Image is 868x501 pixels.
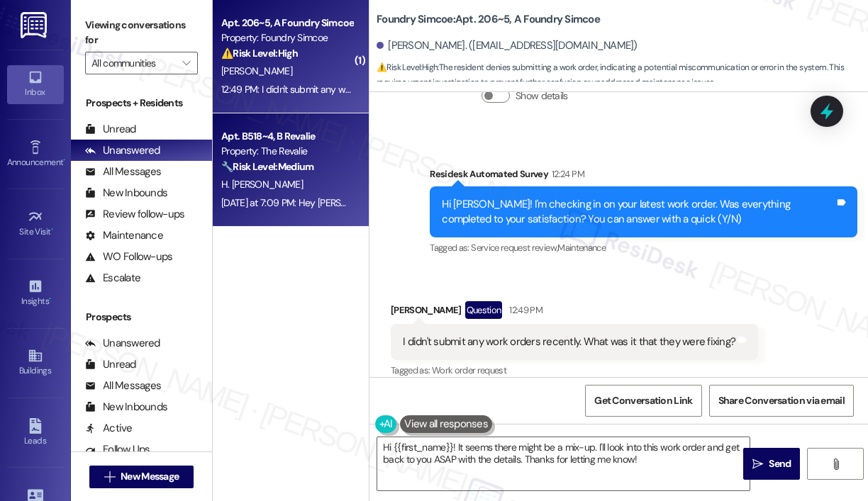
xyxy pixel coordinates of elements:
span: Service request review , [471,242,557,254]
button: Share Conversation via email [709,385,854,417]
label: Viewing conversations for [85,14,198,52]
div: Escalate [85,271,140,286]
div: [DATE] at 7:09 PM: Hey [PERSON_NAME], we appreciate your text! We'll be back at 11AM to help you ... [221,196,859,209]
div: [PERSON_NAME]. ([EMAIL_ADDRESS][DOMAIN_NAME]) [377,38,638,53]
span: New Message [121,469,179,484]
div: All Messages [85,378,161,393]
a: Site Visit • [7,205,64,243]
div: Hi [PERSON_NAME]! I'm checking in on your latest work order. Was everything completed to your sat... [442,197,835,227]
span: • [63,155,65,165]
input: All communities [91,52,175,74]
i:  [752,458,763,470]
div: 12:24 PM [548,167,584,181]
div: Question [465,301,503,319]
strong: ⚠️ Risk Level: High [221,47,298,60]
span: • [49,294,51,304]
div: [PERSON_NAME] [391,301,758,324]
div: 12:49 PM [506,303,542,317]
a: Inbox [7,65,64,103]
div: 12:49 PM: I didn't submit any work orders recently. What was it that they were fixing? [221,83,567,96]
span: Maintenance [557,242,606,254]
div: New Inbounds [85,186,167,201]
div: Unanswered [85,336,160,351]
i:  [182,57,190,69]
div: Property: The Revalie [221,144,352,159]
div: Follow Ups [85,442,150,457]
a: Buildings [7,344,64,382]
div: Property: Foundry Simcoe [221,30,352,45]
strong: ⚠️ Risk Level: High [377,62,438,73]
div: All Messages [85,164,161,179]
span: : The resident denies submitting a work order, indicating a potential miscommunication or error i... [377,60,868,91]
span: Get Conversation Link [594,393,692,408]
div: Maintenance [85,228,163,243]
span: H. [PERSON_NAME] [221,178,303,191]
div: Review follow-ups [85,207,184,222]
i:  [104,471,115,483]
div: Tagged as: [430,237,857,258]
div: Tagged as: [391,360,758,381]
i:  [830,458,841,470]
div: Unread [85,357,136,372]
img: ResiDesk Logo [21,12,50,38]
button: New Message [89,466,194,488]
span: [PERSON_NAME] [221,64,292,77]
div: Active [85,421,133,436]
a: Insights • [7,274,64,313]
div: Residesk Automated Survey [430,167,857,186]
textarea: Hi {{first_name}}! It seems there might be a mix-up. I'll look into this work order and get back ... [377,437,750,490]
span: Send [769,456,791,471]
div: New Inbounds [85,400,167,415]
div: Unread [85,122,136,137]
div: Prospects [71,310,212,325]
a: Leads [7,414,64,452]
strong: 🔧 Risk Level: Medium [221,160,313,173]
div: WO Follow-ups [85,249,172,264]
button: Get Conversation Link [585,385,701,417]
b: Foundry Simcoe: Apt. 206~5, A Foundry Simcoe [377,12,600,27]
div: Prospects + Residents [71,96,212,111]
span: Work order request [432,364,506,376]
div: I didn't submit any work orders recently. What was it that they were fixing? [403,334,735,349]
div: Unanswered [85,143,160,158]
button: Send [743,448,800,480]
div: Apt. B518~4, B Revalie [221,129,352,144]
span: Share Conversation via email [718,393,845,408]
div: Apt. 206~5, A Foundry Simcoe [221,16,352,30]
span: • [51,225,53,235]
label: Show details [516,89,568,103]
